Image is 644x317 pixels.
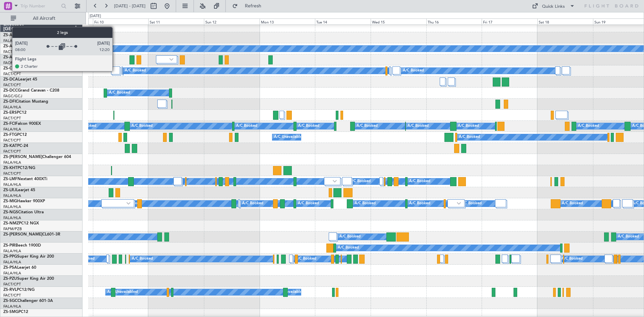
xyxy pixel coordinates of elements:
a: FALA/HLA [3,304,21,309]
a: FALA/HLA [3,38,21,43]
div: A/C Booked [125,66,146,76]
a: FALA/HLA [3,160,21,165]
a: FALA/HLA [3,193,21,198]
a: ZS-FCIFalcon 900EX [3,122,41,126]
a: FALA/HLA [3,215,21,220]
a: ZS-[PERSON_NAME]CL601-3R [3,232,60,236]
div: A/C Unavailable [107,287,135,297]
a: ZS-DCCGrand Caravan - C208 [3,89,59,93]
a: FALA/HLA [3,260,21,265]
span: ZS-PPG [3,255,17,259]
div: A/C Booked [109,88,130,98]
a: ZS-DCALearjet 45 [3,77,37,82]
span: ZS-ACT [3,33,17,37]
div: [DATE] [90,13,101,19]
div: Fri 17 [482,18,537,24]
a: ZS-MIGHawker 900XP [3,199,45,203]
div: A/C Booked [298,121,319,131]
button: Refresh [229,1,269,11]
div: Mon 13 [260,18,315,24]
a: ZS-RVLPC12/NG [3,288,35,292]
a: ZS-NGSCitation Ultra [3,210,44,214]
a: ZS-PPGSuper King Air 200 [3,255,54,259]
div: A/C Booked [350,176,371,187]
a: FAGC/GCJ [3,94,22,99]
a: ZS-PZUSuper King Air 200 [3,277,54,281]
a: ZS-ERSPC12 [3,111,26,115]
span: ZS-NGS [3,210,18,214]
a: FALA/HLA [3,127,21,132]
div: A/C Booked [132,254,153,264]
a: FALA/HLA [3,182,21,187]
div: A/C Unavailable [274,287,302,297]
span: ZS-LMF [3,177,17,181]
a: FALA/HLA [3,249,21,254]
span: Refresh [239,4,267,8]
a: ZS-NMZPC12 NGX [3,221,39,225]
span: All Aircraft [17,16,71,21]
span: ZS-ERS [3,111,17,115]
a: ZS-ACTChallenger 300 [3,33,46,37]
a: ZS-LMFNextant 400XTi [3,177,47,181]
div: A/C Booked [403,66,424,76]
a: FACT/CPT [3,149,21,154]
div: A/C Unavailable [274,132,302,142]
a: FALA/HLA [3,105,21,110]
button: Quick Links [529,1,578,11]
span: ZS-PIR [3,244,15,248]
div: A/C Booked [561,254,583,264]
div: A/C Booked [298,199,319,209]
span: ZS-DCC [3,89,18,93]
div: A/C Booked [357,121,378,131]
a: FACT/CPT [3,71,21,76]
span: ZS-AHA [3,44,18,48]
span: ZS-CJT [3,66,16,70]
span: ZS-MIG [3,199,17,203]
span: ZS-PZU [3,277,17,281]
a: ZS-KHTPC12/NG [3,166,35,170]
a: FACT/CPT [3,293,21,298]
a: ZS-KATPC-24 [3,144,28,148]
a: FALA/HLA [3,204,21,209]
a: ZS-FTGPC12 [3,133,27,137]
div: Sun 12 [204,18,260,24]
a: ZS-AJDLearjet 45XR [3,55,42,59]
div: A/C Booked [409,176,430,187]
div: A/C Booked [562,199,583,209]
span: ZS-FCI [3,122,15,126]
div: Wed 15 [371,18,426,24]
div: Fri 10 [93,18,149,24]
a: FACT/CPT [3,83,21,88]
a: ZS-LRJLearjet 45 [3,188,35,192]
div: A/C Booked [461,199,482,209]
span: ZS-LRJ [3,188,16,192]
button: All Aircraft [7,13,73,24]
img: arrow-gray.svg [126,202,130,205]
span: ZS-SMG [3,310,18,314]
a: FACT/CPT [3,171,21,176]
a: ZS-PSALearjet 60 [3,266,36,270]
span: ZS-DFI [3,100,16,104]
a: ZS-SMGPC12 [3,310,28,314]
span: ZS-[PERSON_NAME] [3,155,42,159]
a: ZS-PIRBeech 1900D [3,244,41,248]
a: ZS-SGCChallenger 601-3A [3,299,53,303]
div: A/C Booked [339,232,361,242]
div: A/C Booked [458,121,479,131]
a: ZS-[PERSON_NAME]Challenger 604 [3,155,71,159]
div: A/C Booked [242,199,263,209]
div: A/C Booked [578,121,599,131]
a: FACT/CPT [3,116,21,121]
div: A/C Booked [338,243,359,253]
div: A/C Booked [409,199,430,209]
a: ZS-CJTPC12/47E [3,66,35,70]
div: A/C Booked [408,121,429,131]
img: arrow-gray.svg [333,180,337,182]
div: Sat 11 [148,18,204,24]
span: ZS-AJD [3,55,17,59]
div: Tue 14 [315,18,371,24]
a: FAOR/JNB [3,60,21,65]
a: FAPM/PZB [3,226,22,231]
span: ZS-SGC [3,299,17,303]
span: ZS-NMZ [3,221,19,225]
